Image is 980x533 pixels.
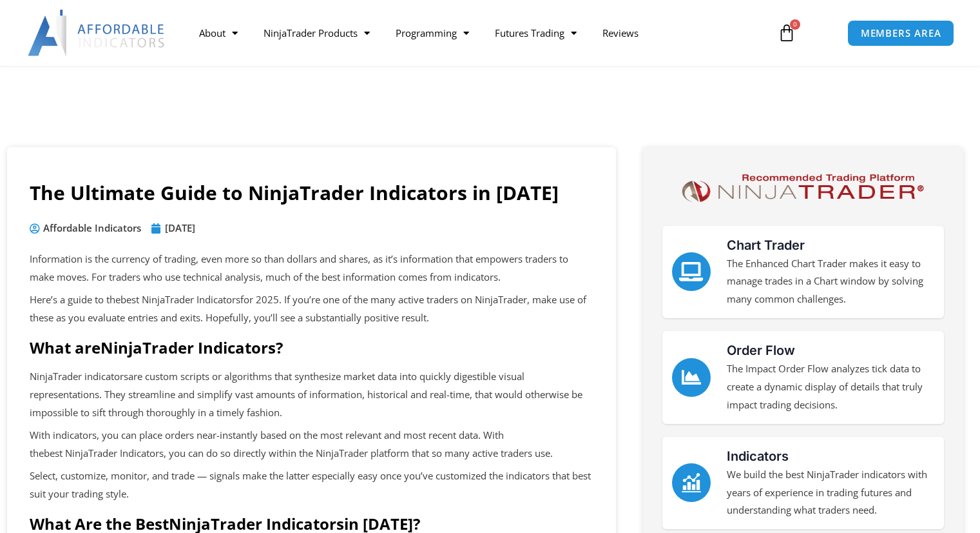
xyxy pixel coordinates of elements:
a: About [186,18,251,48]
span: best NinjaTrader Indicators [120,293,240,306]
a: Order Flow [727,343,795,358]
p: With indicators, you can place orders near-instantly based on the most relevant and most recent d... [30,427,593,463]
h2: What are ? [30,337,593,357]
p: Here’s a guide to the for 2025. If you’re one of the many active traders on NinjaTrader, make use... [30,291,593,327]
p: Select, customize, monitor, and trade — signals make the latter especially easy once you’ve custo... [30,467,593,503]
a: Futures Trading [482,18,590,48]
span: best NinjaTrader Indicators [44,447,164,459]
a: Programming [383,18,482,48]
p: Information is the currency of trading, even more so than dollars and shares, as it’s information... [30,250,593,287]
span: MEMBERS AREA [861,28,941,38]
img: LogoAI | Affordable Indicators – NinjaTrader [28,10,166,56]
nav: Menu [186,18,765,48]
img: NinjaTrader Logo | Affordable Indicators – NinjaTrader [676,170,929,206]
a: 0 [758,14,815,52]
p: The Impact Order Flow analyzes tick data to create a dynamic display of details that truly impact... [727,360,934,414]
p: We build the best NinjaTrader indicators with years of experience in trading futures and understa... [727,466,934,520]
p: The Enhanced Chart Trader makes it easy to manage trades in a Chart window by solving many common... [727,255,934,309]
h1: The Ultimate Guide to NinjaTrader Indicators in [DATE] [30,179,593,206]
time: [DATE] [165,221,195,234]
a: Indicators [727,448,789,464]
span: NinjaTrader indicators [30,370,128,383]
a: Reviews [590,18,651,48]
span: 0 [790,19,800,30]
p: are custom scripts or algorithms that synthesize market data into quickly digestible visual repre... [30,368,593,422]
a: Chart Trader [672,252,711,291]
a: Order Flow [672,358,711,397]
span: Affordable Indicators [40,219,141,237]
a: NinjaTrader Products [251,18,383,48]
a: MEMBERS AREA [847,20,955,46]
span: NinjaTrader Indicators [101,337,276,358]
a: Indicators [672,463,711,502]
a: Chart Trader [727,237,805,253]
